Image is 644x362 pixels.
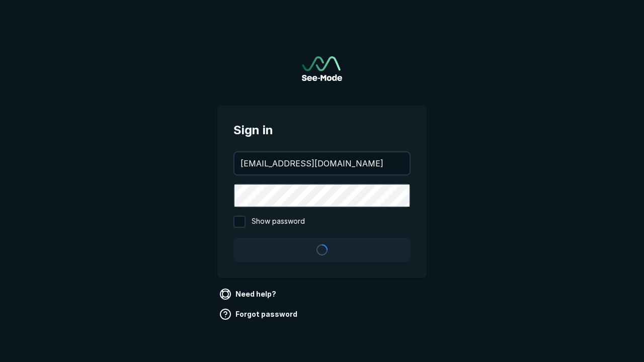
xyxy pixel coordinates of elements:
a: Go to sign in [302,56,342,81]
img: See-Mode Logo [302,56,342,81]
input: your@email.com [234,152,410,174]
a: Need help? [217,286,280,302]
span: Show password [252,216,305,228]
a: Forgot password [217,306,301,322]
span: Sign in [233,121,411,139]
